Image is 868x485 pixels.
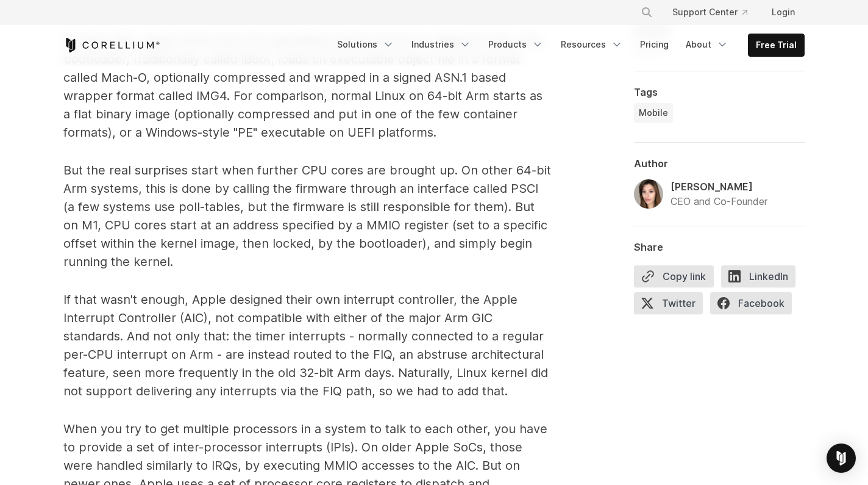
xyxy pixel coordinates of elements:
[710,292,792,314] span: Facebook
[634,292,710,319] a: Twitter
[63,32,551,142] p: To start with, Apple CPUs boot the operating system kernel in a different way. The bootloader, tr...
[639,107,668,119] span: Mobile
[663,1,757,23] a: Support Center
[633,34,676,56] a: Pricing
[634,265,714,287] button: Copy link
[678,34,736,56] a: About
[404,34,478,56] a: Industries
[762,1,805,23] a: Login
[827,444,856,473] div: Open Intercom Messenger
[626,1,805,23] div: Navigation Menu
[330,34,805,57] div: Navigation Menu
[553,34,630,56] a: Resources
[634,103,673,123] a: Mobile
[710,292,799,319] a: Facebook
[721,265,803,292] a: LinkedIn
[671,194,767,209] div: CEO and Co-Founder
[721,265,795,287] span: LinkedIn
[636,1,658,23] button: Search
[481,34,551,56] a: Products
[749,34,804,56] a: Free Trial
[671,179,767,194] div: [PERSON_NAME]
[634,157,805,170] div: Author
[63,38,160,52] a: Corellium Home
[330,34,402,56] a: Solutions
[634,86,805,98] div: Tags
[63,290,551,400] p: If that wasn't enough, Apple designed their own interrupt controller, the Apple Interrupt Control...
[634,292,703,314] span: Twitter
[634,179,663,209] img: Amanda Gorton
[63,161,551,271] p: But the real surprises start when further CPU cores are brought up. On other 64-bit Arm systems, ...
[634,241,805,253] div: Share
